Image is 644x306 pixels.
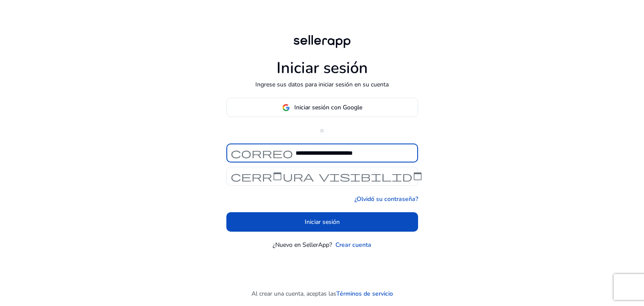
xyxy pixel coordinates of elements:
img: google-logo.svg [282,104,290,112]
span: Iniciar sesión [305,217,340,226]
a: ¿Olvidó su contraseña? [354,194,418,204]
span: cerradura [231,171,314,182]
p: Ingrese sus datos para iniciar sesión en su cuenta [255,80,389,89]
a: Términos de servicio [336,289,393,298]
a: Crear cuenta [335,240,371,249]
p: o [226,126,418,135]
button: Iniciar sesión [226,212,418,232]
span: correo [231,148,293,158]
span: visibilidad [319,171,423,182]
span: Iniciar sesión con Google [294,103,362,112]
font: Al crear una cuenta, aceptas las [251,290,336,298]
button: Iniciar sesión con Google [226,98,418,117]
h1: Iniciar sesión [277,59,368,77]
p: ¿Nuevo en SellerApp? [273,240,332,249]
